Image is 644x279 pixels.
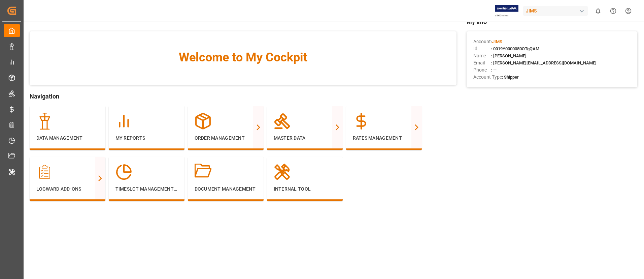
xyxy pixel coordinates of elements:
p: Document Management [195,186,257,193]
span: : [491,39,502,44]
span: Navigation [30,92,456,101]
span: : [PERSON_NAME] [491,53,527,58]
img: Exertis%20JAM%20-%20Email%20Logo.jpg_1722504956.jpg [495,5,518,17]
span: Email [473,59,491,66]
p: Rates Management [353,135,415,142]
span: Name [473,52,491,59]
span: : Shipper [502,75,519,80]
span: Id [473,45,491,52]
div: JIMS [523,6,588,16]
button: Help Center [606,3,621,19]
p: Order Management [195,135,257,142]
p: Timeslot Management V2 [115,186,178,193]
span: Account Type [473,74,502,81]
span: Account [473,38,491,45]
button: show 0 new notifications [590,3,606,19]
span: Phone [473,66,491,74]
span: : [PERSON_NAME][EMAIL_ADDRESS][DOMAIN_NAME] [491,60,597,65]
p: Data Management [36,135,99,142]
span: JIMS [492,39,502,44]
span: : — [491,67,497,73]
p: Master Data [274,135,336,142]
p: Logward Add-ons [36,186,99,193]
span: Welcome to My Cockpit [43,48,443,66]
button: JIMS [523,4,590,17]
p: My Reports [115,135,178,142]
p: Internal Tool [274,186,336,193]
span: : 0019Y0000050OTgQAM [491,46,539,51]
